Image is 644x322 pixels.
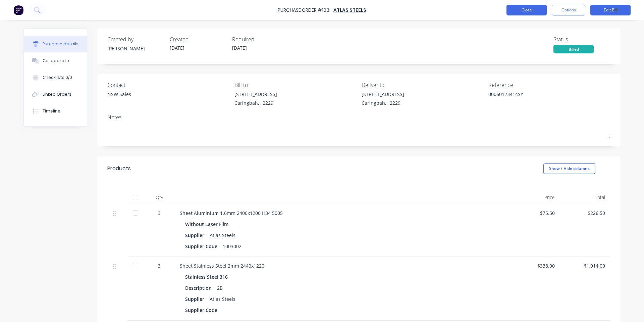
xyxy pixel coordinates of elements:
div: Supplier Code [185,241,223,251]
button: Timeline [24,103,87,120]
div: Status [553,35,610,43]
div: Supplier [185,294,210,304]
div: Caringbah, , 2229 [234,99,277,106]
div: Purchase Order #103 - [278,7,333,14]
div: Purchase details [43,41,78,47]
div: Collaborate [43,58,69,64]
div: $338.00 [515,262,555,269]
div: 3 [150,262,169,269]
div: [STREET_ADDRESS] [362,91,404,98]
div: Reference [488,81,610,89]
a: Atlas Steels [333,7,366,13]
img: Factory [13,5,23,15]
textarea: 00060123414SY [488,91,572,106]
button: Close [506,5,547,15]
div: 3 [150,210,169,217]
div: Supplier Code [185,305,223,315]
div: $226.50 [566,210,605,217]
button: Edit Bill [590,5,631,15]
div: Qty [144,191,174,204]
div: Checklists 0/0 [43,75,72,81]
div: Atlas Steels [210,294,235,304]
div: Without Laser Film [185,219,231,229]
div: Contact [107,81,229,89]
button: Linked Orders [24,86,87,103]
div: Price [510,191,560,204]
div: Required [232,35,289,43]
button: Collaborate [24,52,87,69]
button: Purchase details [24,36,87,52]
button: Checklists 0/0 [24,69,87,86]
div: $75.50 [515,210,555,217]
div: Notes [107,113,610,121]
div: Created by [107,35,164,43]
div: NSW Sales [107,91,131,98]
div: Total [560,191,610,204]
div: Timeline [43,108,60,114]
div: Description [185,283,217,293]
div: Bill to [234,81,357,89]
div: Atlas Steels [210,230,235,240]
button: Options [552,5,585,15]
div: Caringbah, , 2229 [362,99,404,106]
div: Stainless Steel 316 [185,272,230,282]
div: [STREET_ADDRESS] [234,91,277,98]
div: 2B [217,283,223,293]
div: Billed [553,45,594,53]
div: Linked Orders [43,91,71,97]
div: $1,014.00 [566,262,605,269]
button: Show / Hide columns [543,163,595,174]
div: 1003002 [223,241,241,251]
div: Sheet Aluminium 1.6mm 2400x1200 H34 5005 [180,210,504,217]
div: Supplier [185,230,210,240]
div: [PERSON_NAME] [107,45,164,52]
div: Sheet Stainless Steel 2mm 2440x1220 [180,262,504,269]
div: Deliver to [362,81,484,89]
div: Products [107,165,131,173]
div: Created [170,35,227,43]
